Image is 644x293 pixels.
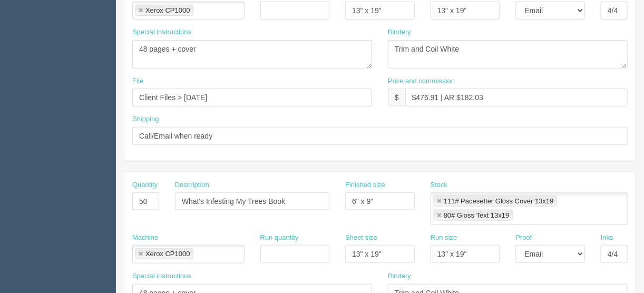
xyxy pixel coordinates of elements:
label: Inks [601,233,613,243]
label: Finished size [345,180,385,190]
div: $ [388,89,405,106]
div: 111# Pacesetter Gloss Cover 13x19 [444,198,554,204]
label: Special instructions [132,27,191,37]
textarea: Trim and Coil White [388,40,628,69]
textarea: 48 pages + cover [132,40,372,69]
label: Stock [431,180,448,190]
div: 80# Gloss Text 13x19 [444,212,510,219]
label: Bindery [388,271,411,281]
label: Sheet size [345,233,377,243]
div: Xerox CP1000 [145,7,190,14]
label: Special instructions [132,271,191,281]
label: Proof [515,233,532,243]
div: Xerox CP1000 [145,250,190,257]
label: Price and commission [388,76,455,86]
label: Machine [132,233,158,243]
label: Run quantity [260,233,299,243]
label: Bindery [388,27,411,37]
label: Shipping [132,114,159,124]
label: Quantity [132,180,158,190]
label: Run size [431,233,457,243]
label: Description [175,180,209,190]
label: File [132,76,143,86]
